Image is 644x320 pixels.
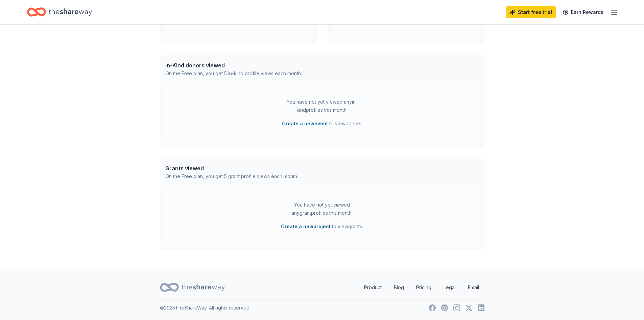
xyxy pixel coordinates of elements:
[165,172,298,180] div: On the Free plan, you get 5 grant profile views each month.
[165,164,298,172] div: Grants viewed
[411,281,437,294] a: Pricing
[282,120,362,128] span: to view donors .
[280,201,364,217] div: You have not yet viewed any grant profiles this month.
[160,304,251,312] p: © 2025 TheShareWay. All rights reserved.
[280,98,364,114] div: You have not yet viewed any in-kind profiles this month.
[165,69,302,78] div: On the Free plan, you get 5 in-kind profile views each month.
[438,281,461,294] a: Legal
[388,281,409,294] a: Blog
[462,281,484,294] a: Email
[281,222,331,231] button: Create a newproject
[281,222,363,231] span: to view grants .
[559,6,607,18] a: Earn Rewards
[27,4,92,20] a: Home
[359,281,387,294] a: Product
[359,281,484,294] nav: quick links
[282,120,328,128] button: Create a newevent
[506,6,556,18] a: Start free trial
[165,61,302,69] div: In-Kind donors viewed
